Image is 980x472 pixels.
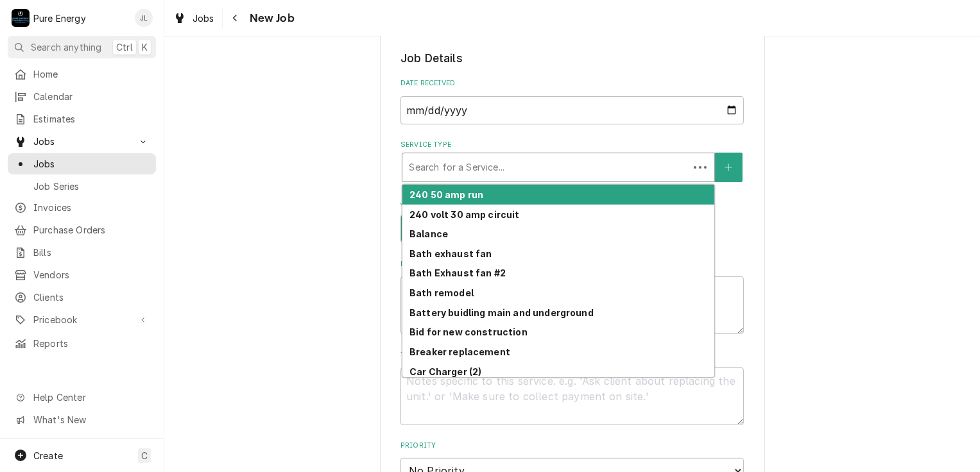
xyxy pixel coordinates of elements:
[168,8,219,29] a: Jobs
[8,153,156,174] a: Jobs
[400,259,744,269] label: Reason For Call
[33,391,148,404] span: Help Center
[400,198,744,208] label: Job Type
[8,219,156,240] a: Purchase Orders
[400,96,744,124] input: yyyy-mm-dd
[409,228,448,239] strong: Balance
[33,112,150,126] span: Estimates
[33,201,150,214] span: Invoices
[400,78,744,88] label: Date Received
[33,180,150,193] span: Job Series
[400,441,744,451] label: Priority
[142,40,148,54] span: K
[409,248,492,259] strong: Bath exhaust fan
[8,197,156,218] a: Invoices
[8,131,156,152] a: Go to Jobs
[116,40,133,54] span: Ctrl
[8,108,156,130] a: Estimates
[33,135,130,148] span: Jobs
[31,40,101,54] span: Search anything
[33,67,150,81] span: Home
[400,350,744,425] div: Technician Instructions
[33,12,86,25] div: Pure Energy
[409,209,520,220] strong: 240 volt 30 amp circuit
[8,333,156,354] a: Reports
[12,9,30,27] div: Pure Energy's Avatar
[400,198,744,243] div: Job Type
[409,267,506,278] strong: Bath Exhaust fan #2
[135,9,153,27] div: James Linnenkamp's Avatar
[8,287,156,308] a: Clients
[33,246,150,259] span: Bills
[33,291,150,304] span: Clients
[135,9,153,27] div: JL
[409,189,483,200] strong: 240 50 amp run
[409,287,474,298] strong: Bath remodel
[409,307,594,318] strong: Battery buidling main and underground
[8,86,156,107] a: Calendar
[8,264,156,285] a: Vendors
[33,223,150,237] span: Purchase Orders
[33,450,63,461] span: Create
[225,8,246,28] button: Navigate back
[725,163,732,172] svg: Create New Service
[400,78,744,124] div: Date Received
[246,10,295,27] span: New Job
[33,337,150,350] span: Reports
[12,9,30,27] div: P
[400,50,744,67] legend: Job Details
[193,12,214,25] span: Jobs
[8,242,156,263] a: Bills
[409,346,510,357] strong: Breaker replacement
[8,176,156,197] a: Job Series
[141,449,148,462] span: C
[8,63,156,85] a: Home
[8,387,156,408] a: Go to Help Center
[400,259,744,334] div: Reason For Call
[400,140,744,181] div: Service Type
[400,350,744,360] label: Technician Instructions
[8,36,156,58] button: Search anythingCtrlK
[33,268,150,282] span: Vendors
[409,366,481,377] strong: Car Charger (2)
[8,409,156,430] a: Go to What's New
[33,313,130,326] span: Pricebook
[409,326,528,337] strong: Bid for new construction
[715,153,742,182] button: Create New Service
[8,309,156,330] a: Go to Pricebook
[33,413,148,426] span: What's New
[400,140,744,150] label: Service Type
[33,90,150,103] span: Calendar
[33,157,150,171] span: Jobs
